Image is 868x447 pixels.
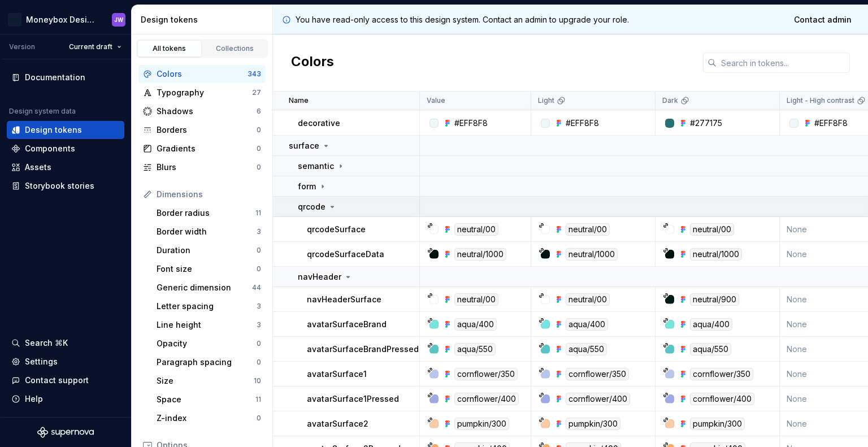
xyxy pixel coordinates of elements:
[37,427,94,438] svg: Supernova Logo
[690,248,742,261] div: neutral/1000
[25,124,82,136] div: Design tokens
[138,84,266,102] a: Typography27
[152,241,266,259] a: Duration0
[454,293,498,306] div: neutral/00
[64,39,127,55] button: Current draft
[7,158,124,176] a: Assets
[296,14,629,25] p: You have read-only access to this design system. Contact an admin to upgrade your role.
[152,372,266,390] a: Size10
[152,297,266,315] a: Letter spacing3
[9,107,76,116] div: Design system data
[566,248,618,261] div: neutral/1000
[157,87,252,98] div: Typography
[152,390,266,409] a: Space11
[157,68,248,80] div: Colors
[298,181,316,192] p: form
[7,121,124,139] a: Design tokens
[157,413,257,424] div: Z-index
[138,121,266,139] a: Borders0
[25,143,75,154] div: Components
[566,343,607,355] div: aqua/550
[566,368,629,380] div: cornflower/350
[257,227,261,236] div: 3
[152,260,266,278] a: Font size0
[157,143,257,154] div: Gradients
[690,223,734,236] div: neutral/00
[427,96,445,105] p: Value
[7,371,124,389] button: Contact support
[157,263,257,275] div: Font size
[454,248,506,261] div: neutral/1000
[307,224,366,235] p: qrcodeSurface
[25,356,58,367] div: Settings
[157,319,257,331] div: Line height
[307,393,399,405] p: avatarSurface1Pressed
[138,65,266,83] a: Colors343
[157,124,257,136] div: Borders
[257,107,261,116] div: 6
[291,53,334,73] h2: Colors
[690,368,753,380] div: cornflower/350
[7,334,124,352] button: Search ⌘K
[25,337,68,349] div: Search ⌘K
[157,301,257,312] div: Letter spacing
[7,68,124,86] a: Documentation
[454,318,497,331] div: aqua/400
[157,357,257,368] div: Paragraph spacing
[141,14,268,25] div: Design tokens
[298,271,341,283] p: navHeader
[814,118,848,129] div: #EFF8F8
[794,14,852,25] span: Contact admin
[138,140,266,158] a: Gradients0
[7,353,124,371] a: Settings
[690,343,731,355] div: aqua/550
[566,118,599,129] div: #EFF8F8
[787,96,854,105] p: Light - High contrast
[152,353,266,371] a: Paragraph spacing0
[454,393,519,405] div: cornflower/400
[255,395,261,404] div: 11
[252,88,261,97] div: 27
[298,118,340,129] p: decorative
[7,390,124,408] button: Help
[255,209,261,218] div: 11
[454,343,496,355] div: aqua/550
[257,320,261,329] div: 3
[257,339,261,348] div: 0
[257,144,261,153] div: 0
[157,282,252,293] div: Generic dimension
[7,140,124,158] a: Components
[257,358,261,367] div: 0
[157,226,257,237] div: Border width
[138,102,266,120] a: Shadows6
[152,316,266,334] a: Line height3
[157,162,257,173] div: Blurs
[566,318,608,331] div: aqua/400
[152,204,266,222] a: Border radius11
[25,375,89,386] div: Contact support
[254,376,261,385] div: 10
[717,53,850,73] input: Search in tokens...
[248,70,261,79] div: 343
[307,319,387,330] p: avatarSurfaceBrand
[257,163,261,172] div: 0
[298,160,334,172] p: semantic
[26,14,98,25] div: Moneybox Design System
[157,207,255,219] div: Border radius
[25,393,43,405] div: Help
[566,223,610,236] div: neutral/00
[157,375,254,387] div: Size
[257,302,261,311] div: 3
[454,368,518,380] div: cornflower/350
[307,368,367,380] p: avatarSurface1
[141,44,198,53] div: All tokens
[566,418,620,430] div: pumpkin/300
[307,294,381,305] p: navHeaderSurface
[152,279,266,297] a: Generic dimension44
[257,125,261,134] div: 0
[157,189,261,200] div: Dimensions
[257,414,261,423] div: 0
[690,293,739,306] div: neutral/900
[690,118,722,129] div: #277175
[538,96,554,105] p: Light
